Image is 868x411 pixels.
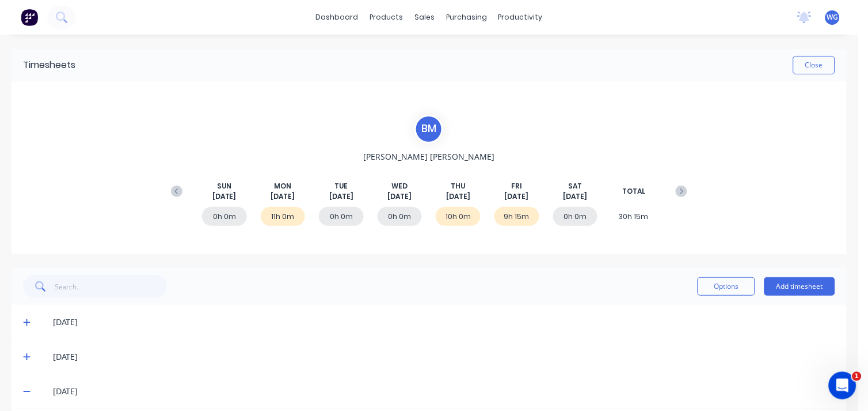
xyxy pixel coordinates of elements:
[611,207,656,226] div: 30h 15m
[388,191,412,202] span: [DATE]
[274,181,291,191] span: MON
[446,191,470,202] span: [DATE]
[363,150,494,163] span: [PERSON_NAME] [PERSON_NAME]
[53,385,835,398] div: [DATE]
[392,181,408,191] span: WED
[261,207,306,226] div: 11h 0m
[271,191,295,202] span: [DATE]
[440,9,493,26] div: purchasing
[564,191,588,202] span: [DATE]
[827,12,839,22] span: WG
[23,58,75,72] div: Timesheets
[310,9,364,26] a: dashboard
[53,350,835,363] div: [DATE]
[409,9,440,26] div: sales
[793,56,835,74] button: Close
[436,207,481,226] div: 10h 0m
[202,207,247,226] div: 0h 0m
[493,9,549,26] div: productivity
[55,275,167,298] input: Search...
[329,191,353,202] span: [DATE]
[505,191,529,202] span: [DATE]
[335,181,348,191] span: TUE
[569,181,583,191] span: SAT
[53,316,835,329] div: [DATE]
[21,9,38,26] img: Factory
[511,181,522,191] span: FRI
[319,207,364,226] div: 0h 0m
[553,207,598,226] div: 0h 0m
[217,181,231,191] span: SUN
[494,207,539,226] div: 9h 15m
[451,181,466,191] span: THU
[764,277,835,296] button: Add timesheet
[414,115,443,144] div: B M
[852,372,862,381] span: 1
[698,277,755,296] button: Options
[829,372,856,399] iframe: Intercom live chat
[364,9,409,26] div: products
[622,186,645,197] span: TOTAL
[378,207,422,226] div: 0h 0m
[212,191,237,202] span: [DATE]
